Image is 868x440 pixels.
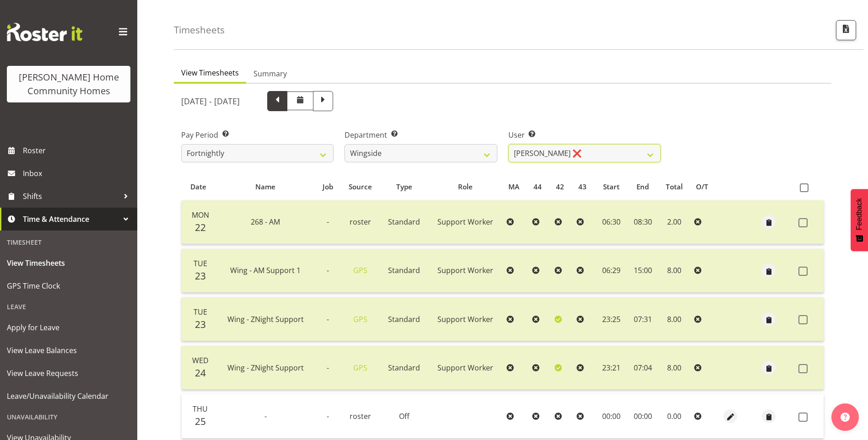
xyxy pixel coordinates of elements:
span: GPS Time Clock [7,279,130,293]
a: GPS [353,265,367,275]
a: View Leave Requests [2,362,135,385]
label: Department [345,129,497,140]
td: 07:04 [627,346,658,390]
span: Summary [253,68,287,79]
span: Mon [192,210,209,220]
a: GPS [353,314,367,324]
a: Apply for Leave [2,316,135,339]
h4: Timesheets [174,25,225,35]
span: - [327,363,329,373]
td: Standard [381,200,428,244]
td: 23:21 [595,346,627,390]
span: Tue [194,307,207,317]
div: Timesheet [2,233,135,252]
img: Rosterit website logo [7,23,82,41]
div: Unavailability [2,408,135,426]
span: - [264,411,267,421]
span: Support Worker [437,314,493,324]
span: - [327,265,329,275]
a: View Timesheets [2,252,135,274]
span: Apply for Leave [7,321,130,334]
span: View Timesheets [7,256,130,270]
span: 24 [195,366,206,379]
span: 22 [195,221,206,234]
td: Standard [381,346,428,390]
span: Source [349,182,372,192]
span: roster [350,411,371,421]
a: View Leave Balances [2,339,135,362]
label: Pay Period [181,129,334,140]
td: 0.00 [658,394,690,438]
span: Date [190,182,206,192]
span: MA [508,182,519,192]
span: Job [323,182,333,192]
span: Wing - ZNight Support [227,363,304,373]
div: [PERSON_NAME] Home Community Homes [16,70,121,98]
span: 42 [556,182,564,192]
span: Feedback [855,198,863,230]
span: Time & Attendance [23,212,119,226]
span: roster [350,217,371,227]
td: 15:00 [627,249,658,293]
span: 23 [195,269,206,282]
span: End [636,182,649,192]
td: 23:25 [595,297,627,341]
div: Leave [2,297,135,316]
span: 268 - AM [251,217,280,227]
span: - [327,314,329,324]
td: 06:30 [595,200,627,244]
td: 07:31 [627,297,658,341]
span: View Leave Requests [7,366,130,380]
td: Off [381,394,428,438]
span: View Timesheets [181,67,239,78]
span: Roster [23,144,133,157]
span: Thu [193,404,208,414]
span: 25 [195,415,206,428]
td: Standard [381,249,428,293]
td: 06:29 [595,249,627,293]
span: Wing - ZNight Support [227,314,304,324]
span: Wed [192,355,209,365]
span: Wing - AM Support 1 [230,265,301,275]
span: Support Worker [437,217,493,227]
span: Name [255,182,275,192]
a: GPS Time Clock [2,274,135,297]
span: Inbox [23,166,133,180]
span: - [327,217,329,227]
td: 8.00 [658,346,690,390]
td: 8.00 [658,297,690,341]
td: 00:00 [627,394,658,438]
span: Start [603,182,620,192]
button: Feedback - Show survey [851,189,868,251]
h5: [DATE] - [DATE] [181,96,240,106]
label: User [508,129,661,140]
span: Total [666,182,683,192]
span: - [327,411,329,421]
span: O/T [696,182,708,192]
span: Support Worker [437,265,493,275]
img: help-xxl-2.png [841,413,850,422]
td: 00:00 [595,394,627,438]
span: 44 [534,182,542,192]
a: Leave/Unavailability Calendar [2,385,135,408]
span: Role [458,182,473,192]
span: Leave/Unavailability Calendar [7,389,130,403]
a: GPS [353,363,367,373]
td: Standard [381,297,428,341]
span: 43 [578,182,587,192]
span: 23 [195,318,206,331]
td: 8.00 [658,249,690,293]
span: View Leave Balances [7,343,130,357]
span: Tue [194,258,207,268]
button: Export CSV [836,20,856,40]
span: Support Worker [437,363,493,373]
span: Shifts [23,189,119,203]
span: Type [396,182,412,192]
td: 08:30 [627,200,658,244]
td: 2.00 [658,200,690,244]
